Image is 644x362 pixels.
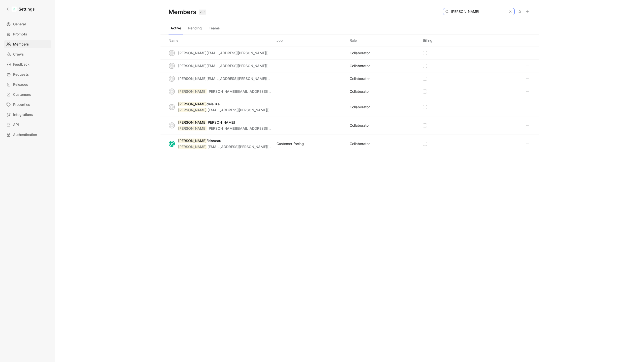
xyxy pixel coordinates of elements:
[13,112,33,118] span: Integrations
[4,30,51,38] a: Prompts
[4,111,51,119] a: Integrations
[13,132,37,138] span: Authentication
[169,76,174,81] div: l
[4,80,51,88] a: Releases
[4,60,51,68] a: Feedback
[4,20,51,28] a: General
[350,141,370,147] div: COLLABORATOR
[169,89,174,94] div: p
[13,41,29,47] span: Members
[13,51,24,57] span: Crews
[169,51,174,56] div: j
[13,122,19,128] span: API
[178,51,324,55] span: [PERSON_NAME][EMAIL_ADDRESS][PERSON_NAME][PERSON_NAME][DOMAIN_NAME]
[13,71,29,77] span: Requests
[350,50,370,56] div: COLLABORATOR
[169,141,174,146] div: P
[178,76,324,81] span: [PERSON_NAME][EMAIL_ADDRESS][PERSON_NAME][PERSON_NAME][DOMAIN_NAME]
[4,101,51,109] a: Properties
[207,24,222,32] button: Teams
[276,37,283,43] div: Job
[350,63,370,69] div: COLLABORATOR
[207,108,296,112] span: .[EMAIL_ADDRESS][PERSON_NAME][DOMAIN_NAME]
[207,139,221,143] span: Foisseau
[169,37,178,43] div: Name
[4,90,51,99] a: Customers
[350,122,370,128] div: COLLABORATOR
[4,4,37,14] a: Settings
[178,64,324,68] span: [PERSON_NAME][EMAIL_ADDRESS][PERSON_NAME][PERSON_NAME][DOMAIN_NAME]
[4,50,51,58] a: Crews
[178,108,207,112] mark: [PERSON_NAME]
[19,6,35,12] h1: Settings
[207,102,220,106] span: deleuze
[178,102,207,106] mark: [PERSON_NAME]
[178,126,207,130] mark: [PERSON_NAME]
[4,70,51,78] a: Requests
[13,31,27,37] span: Prompts
[423,37,432,43] div: Billing
[178,145,207,149] mark: [PERSON_NAME]
[207,126,325,130] span: .[PERSON_NAME][EMAIL_ADDRESS][PERSON_NAME][DOMAIN_NAME]
[207,145,296,149] span: .[EMAIL_ADDRESS][PERSON_NAME][DOMAIN_NAME]
[13,61,29,67] span: Feedback
[350,37,357,43] div: Role
[13,102,30,108] span: Properties
[169,8,206,16] h1: Members
[178,139,207,143] mark: [PERSON_NAME]
[350,76,370,82] div: COLLABORATOR
[178,89,207,94] mark: [PERSON_NAME]
[4,131,51,139] a: Authentication
[169,123,174,128] div: P
[13,21,26,27] span: General
[169,63,174,68] div: j
[276,141,304,147] div: Customer-facing
[13,92,31,98] span: Customers
[178,120,207,124] mark: [PERSON_NAME]
[199,10,206,15] div: 795
[207,120,235,124] span: [PERSON_NAME]
[169,105,174,110] div: p
[350,88,370,95] div: COLLABORATOR
[13,81,28,87] span: Releases
[4,121,51,129] a: API
[169,24,183,32] button: Active
[4,40,51,48] a: Members
[207,89,325,94] span: .[PERSON_NAME][EMAIL_ADDRESS][PERSON_NAME][DOMAIN_NAME]
[186,24,204,32] button: Pending
[350,104,370,110] div: COLLABORATOR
